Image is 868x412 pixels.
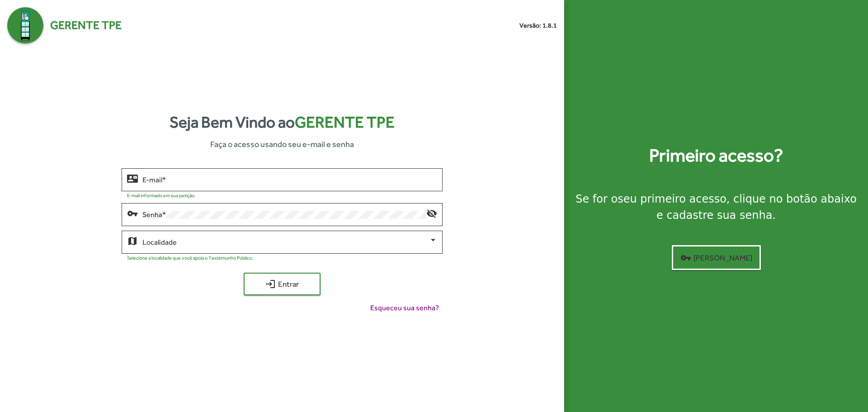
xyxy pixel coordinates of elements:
[50,17,122,34] span: Gerente TPE
[252,276,312,292] span: Entrar
[519,21,557,30] small: Versão: 1.8.1
[210,138,354,150] span: Faça o acesso usando seu e-mail e senha
[127,173,138,184] mat-icon: contact_mail
[127,235,138,246] mat-icon: map
[170,110,395,134] strong: Seja Bem Vindo ao
[127,255,253,260] mat-hint: Selecione a localidade que você apoia o Testemunho Público.
[370,303,439,313] span: Esqueceu sua senha?
[575,191,857,223] div: Se for o , clique no botão abaixo e cadastre sua senha.
[7,7,43,43] img: Logo Gerente
[649,142,783,169] strong: Primeiro acesso?
[426,208,437,218] mat-icon: visibility_off
[265,279,276,289] mat-icon: login
[244,273,321,295] button: Entrar
[618,193,726,205] strong: seu primeiro acesso
[127,208,138,218] mat-icon: vpn_key
[295,113,395,131] span: Gerente TPE
[672,245,761,270] button: [PERSON_NAME]
[680,252,691,263] mat-icon: vpn_key
[680,250,752,266] span: [PERSON_NAME]
[127,193,196,198] mat-hint: E-mail informado em sua petição.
